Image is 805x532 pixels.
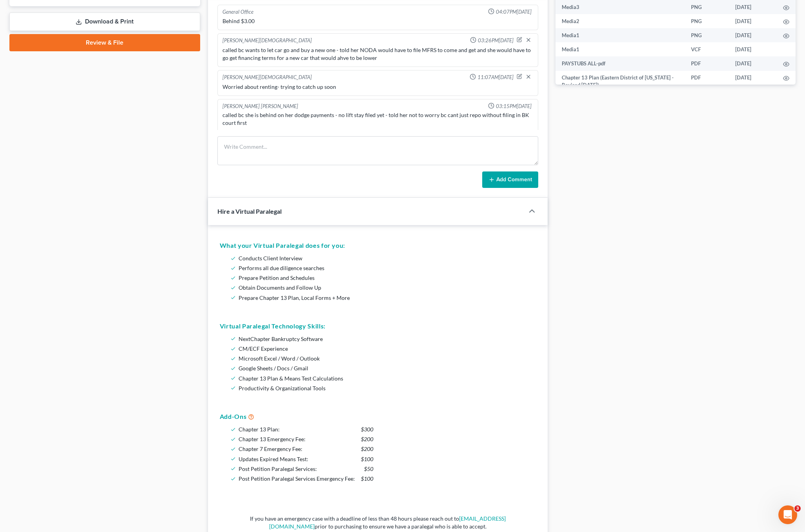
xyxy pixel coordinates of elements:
li: Microsoft Excel / Word / Outlook [239,353,533,363]
span: $200 [361,434,373,444]
span: 3 [794,505,801,512]
div: [PERSON_NAME] [PERSON_NAME] [223,103,298,110]
li: CM/ECF Experience [239,344,533,353]
li: Prepare Petition and Schedules [239,273,533,283]
div: Worried about renting- trying to catch up soon [223,83,533,91]
td: PDF [685,71,729,92]
div: called bc she is behind on her dodge payments - no lift stay filed yet - told her not to worry bc... [223,111,533,127]
h5: What your Virtual Paralegal does for you: [220,241,536,250]
td: Media2 [555,14,685,28]
span: Chapter 7 Emergency Fee: [239,445,302,452]
td: PNG [685,28,729,42]
div: [PERSON_NAME][DEMOGRAPHIC_DATA] [223,37,312,45]
td: PAYSTUBS ALL-pdf [555,56,685,70]
span: $100 [361,474,373,483]
h5: Virtual Paralegal Technology Skills: [220,321,536,331]
div: [PERSON_NAME][DEMOGRAPHIC_DATA] [223,74,312,81]
span: Chapter 13 Plan: [239,426,280,433]
li: Google Sheets / Docs / Gmail [239,363,533,373]
li: Performs all due diligence searches [239,263,533,273]
span: Chapter 13 Emergency Fee: [239,436,306,442]
div: called bc wants to let car go and buy a new one - told her NODA would have to file MFRS to come a... [223,46,533,62]
span: 03:15PM[DATE] [496,103,532,110]
span: $200 [361,444,373,454]
li: Conducts Client Interview [239,253,533,263]
div: Behind $3.00 [223,17,533,25]
span: 11:07AM[DATE] [478,74,514,81]
td: [DATE] [729,42,777,56]
td: Media1 [555,42,685,56]
span: $100 [361,454,373,464]
iframe: Intercom live chat [778,505,797,524]
span: $300 [361,424,373,434]
td: [DATE] [729,28,777,42]
td: [DATE] [729,14,777,28]
p: If you have an emergency case with a deadline of less than 48 hours please reach out to prior to ... [232,515,523,530]
button: Add Comment [482,171,538,188]
span: Post Petition Paralegal Services: [239,465,317,472]
td: [DATE] [729,71,777,92]
li: Prepare Chapter 13 Plan, Local Forms + More [239,293,533,303]
span: 03:26PM[DATE] [478,37,514,44]
td: [DATE] [729,56,777,70]
td: PDF [685,56,729,70]
td: VCF [685,42,729,56]
li: Productivity & Organizational Tools [239,383,533,393]
li: Obtain Documents and Follow Up [239,283,533,292]
td: Chapter 13 Plan (Eastern District of [US_STATE] - Revised [DATE]) [555,71,685,92]
span: 04:07PM[DATE] [496,8,532,16]
span: Hire a Virtual Paralegal [217,207,282,215]
li: NextChapter Bankruptcy Software [239,334,533,344]
div: General Office [223,8,253,16]
a: Download & Print [9,13,200,31]
a: Review & File [9,34,200,51]
td: PNG [685,14,729,28]
span: Updates Expired Means Test: [239,456,308,462]
td: Media1 [555,28,685,42]
h5: Add-Ons [220,412,536,421]
span: Post Petition Paralegal Services Emergency Fee: [239,475,355,482]
li: Chapter 13 Plan & Means Test Calculations [239,373,533,383]
span: $50 [364,464,373,474]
